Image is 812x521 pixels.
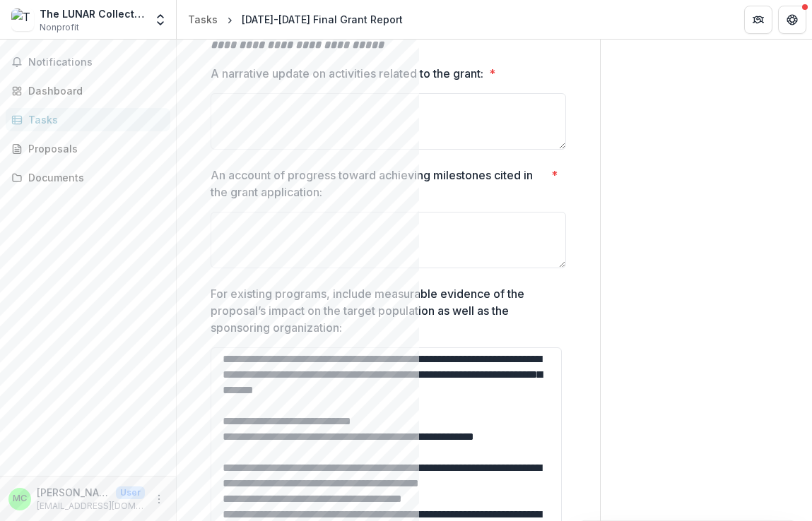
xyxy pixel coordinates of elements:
[6,79,170,102] a: Dashboard
[744,6,772,34] button: Partners
[151,491,167,508] button: More
[28,112,159,127] div: Tasks
[778,6,806,34] button: Get Help
[13,494,27,503] div: Maryam Chishti
[211,285,558,336] p: For existing programs, include measurable evidence of the proposal’s impact on the target populat...
[6,51,170,73] button: Notifications
[6,108,170,131] a: Tasks
[188,12,218,27] div: Tasks
[37,485,110,500] p: [PERSON_NAME]
[182,9,223,30] a: Tasks
[11,8,34,31] img: The LUNAR Collective
[6,137,170,160] a: Proposals
[28,141,159,156] div: Proposals
[6,166,170,189] a: Documents
[40,6,145,21] div: The LUNAR Collective
[28,170,159,185] div: Documents
[28,83,159,98] div: Dashboard
[28,56,165,68] span: Notifications
[182,9,408,30] nav: breadcrumb
[116,486,145,499] p: User
[211,167,546,200] p: An account of progress toward achieving milestones cited in the grant application:
[211,65,483,82] p: A narrative update on activities related to the grant:
[37,500,145,513] p: [EMAIL_ADDRESS][DOMAIN_NAME]
[40,21,79,34] span: Nonprofit
[151,6,170,34] button: Open entity switcher
[242,12,403,27] div: [DATE]-[DATE] Final Grant Report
